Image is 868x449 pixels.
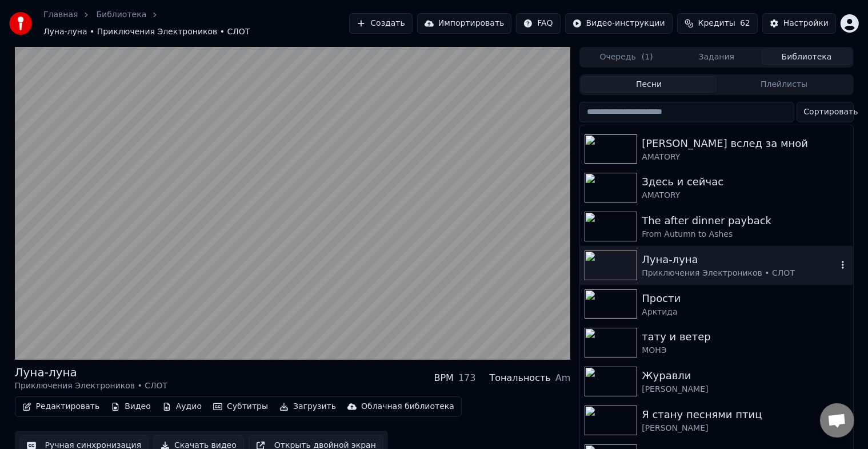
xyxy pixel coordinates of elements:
div: Луна-луна [15,364,168,380]
div: Am [555,371,571,385]
div: 173 [458,371,476,385]
img: youka [9,12,32,35]
span: ( 1 ) [642,51,653,63]
button: FAQ [516,13,560,34]
button: Загрузить [275,399,341,415]
div: [PERSON_NAME] [642,384,848,395]
div: From Autumn to Ashes [642,229,848,240]
button: Видео-инструкции [565,13,673,34]
a: Главная [43,9,78,21]
button: Песни [581,76,717,93]
div: Настройки [783,18,829,29]
div: BPM [434,371,454,385]
div: Я стану песнями птиц [642,407,848,423]
span: Кредиты [698,18,735,29]
div: Луна-луна [642,252,837,268]
div: [PERSON_NAME] вслед за мной [642,136,848,152]
div: The after dinner payback [642,213,848,229]
button: Редактировать [18,399,105,415]
button: Очередь [581,49,671,65]
div: МОНЭ [642,345,848,356]
div: тату и ветер [642,329,848,345]
button: Видео [106,399,155,415]
button: Задания [671,49,762,65]
button: Плейлисты [717,76,852,93]
div: Открытый чат [820,403,854,438]
button: Кредиты62 [677,13,758,34]
div: Прости [642,291,848,307]
div: Здесь и сейчас [642,174,848,190]
span: Луна-луна • Приключения Электроников • СЛОТ [43,26,250,38]
div: Тональность [490,371,551,385]
div: Журавли [642,368,848,384]
button: Настройки [762,13,836,34]
div: [PERSON_NAME] [642,423,848,434]
a: Библиотека [96,9,146,21]
div: AMATORY [642,190,848,201]
div: Приключения Электроников • СЛОТ [642,268,837,279]
button: Библиотека [762,49,852,65]
div: AMATORY [642,152,848,163]
div: Приключения Электроников • СЛОТ [15,380,168,392]
nav: breadcrumb [43,9,349,38]
div: Облачная библиотека [361,401,454,412]
button: Создать [349,13,412,34]
span: 62 [740,18,750,29]
button: Аудио [158,399,206,415]
span: Сортировать [804,106,858,118]
div: Арктида [642,307,848,318]
button: Импортировать [417,13,512,34]
button: Субтитры [209,399,273,415]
